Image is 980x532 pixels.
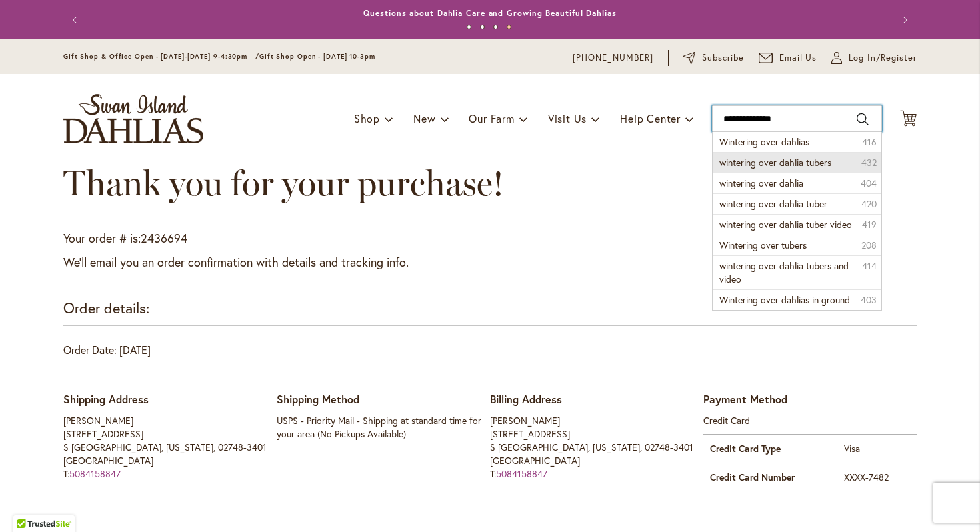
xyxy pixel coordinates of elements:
[548,111,587,125] span: Visit Us
[719,197,827,210] span: wintering over dahlia tuber
[620,111,681,125] span: Help Center
[862,259,877,273] span: 414
[759,51,817,65] a: Email Us
[862,218,877,231] span: 419
[63,52,259,61] span: Gift Shop & Office Open - [DATE]-[DATE] 9-4:30pm /
[63,392,149,406] span: Shipping Address
[719,135,809,148] span: Wintering over dahlias
[862,135,877,149] span: 416
[63,298,149,317] strong: Order details:
[467,25,471,29] button: 1 of 4
[837,463,917,491] td: XXXX-7482
[469,111,514,125] span: Our Farm
[719,177,803,189] span: wintering over dahlia
[490,414,703,481] address: [PERSON_NAME] [STREET_ADDRESS] S [GEOGRAPHIC_DATA], [US_STATE], 02748-3401 [GEOGRAPHIC_DATA] T:
[837,434,917,463] td: Visa
[683,51,744,65] a: Subscribe
[63,94,203,143] a: store logo
[703,434,837,463] th: Credit Card Type
[849,51,917,65] span: Log In/Register
[507,25,511,29] button: 4 of 4
[63,7,90,33] button: Previous
[259,52,375,61] span: Gift Shop Open - [DATE] 10-3pm
[141,230,187,246] span: 2436694
[63,414,277,481] address: [PERSON_NAME] [STREET_ADDRESS] S [GEOGRAPHIC_DATA], [US_STATE], 02748-3401 [GEOGRAPHIC_DATA] T:
[63,162,504,204] span: Thank you for your purchase!
[480,25,485,29] button: 2 of 4
[861,156,877,169] span: 432
[10,485,47,522] iframe: Launch Accessibility Center
[861,177,877,190] span: 404
[496,467,547,480] a: 5084158847
[719,293,850,306] span: Wintering over dahlias in ground
[719,156,831,169] span: wintering over dahlia tubers
[703,392,787,406] span: Payment Method
[354,111,380,125] span: Shop
[573,51,653,65] a: [PHONE_NUMBER]
[363,8,616,18] a: Questions about Dahlia Care and Growing Beautiful Dahlias
[861,293,877,307] span: 403
[63,343,917,375] div: Order Date: [DATE]
[719,259,849,285] span: wintering over dahlia tubers and video
[277,392,359,406] span: Shipping Method
[861,239,877,252] span: 208
[69,467,121,480] a: 5084158847
[702,51,744,65] span: Subscribe
[719,218,852,231] span: wintering over dahlia tuber video
[779,51,817,65] span: Email Us
[703,414,917,427] dt: Credit Card
[703,463,837,491] th: Credit Card Number
[63,230,917,247] p: Your order # is:
[277,414,490,441] div: USPS - Priority Mail - Shipping at standard time for your area (No Pickups Available)
[831,51,917,65] a: Log In/Register
[890,7,917,33] button: Next
[719,239,807,251] span: Wintering over tubers
[857,109,869,130] button: Search
[861,197,877,211] span: 420
[413,111,435,125] span: New
[490,392,562,406] span: Billing Address
[63,254,917,271] p: We'll email you an order confirmation with details and tracking info.
[493,25,498,29] button: 3 of 4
